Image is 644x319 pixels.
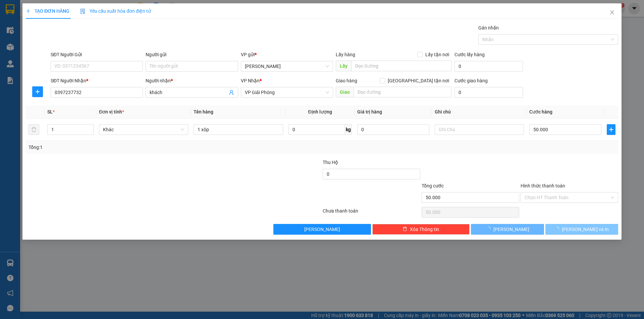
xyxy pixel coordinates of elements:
span: delete [402,227,407,232]
span: VP Nhận [241,78,260,83]
span: [PERSON_NAME] [304,226,340,233]
span: Cước hàng [529,109,552,114]
span: Tổng cước [422,183,444,188]
span: Yêu cầu xuất hóa đơn điện tử [80,8,151,14]
input: Cước giao hàng [454,87,523,98]
strong: PHIẾU BIÊN NHẬN [26,37,63,51]
span: [PERSON_NAME] [493,226,529,233]
span: Thu Hộ [323,160,338,165]
button: Close [603,3,622,22]
span: TẠO ĐƠN HÀNG [26,8,69,14]
label: Gán nhãn [478,25,499,30]
span: loading [486,227,493,231]
span: Tên hàng [194,109,213,114]
span: user-add [229,90,234,95]
label: Cước giao hàng [454,78,488,83]
div: Người nhận [146,77,238,84]
button: [PERSON_NAME] và In [545,224,618,235]
input: VD: Bàn, Ghế [194,124,283,135]
input: Dọc đường [351,61,452,71]
th: Ghi chú [432,105,527,118]
span: plus [26,9,31,13]
button: deleteXóa Thông tin [372,224,470,235]
span: SĐT XE [33,28,55,35]
label: Hình thức thanh toán [521,183,565,188]
strong: CHUYỂN PHÁT NHANH ĐÔNG LÝ [22,5,68,27]
span: [PERSON_NAME] và In [562,226,609,233]
span: Định lượng [308,109,332,114]
span: VP Giải Phóng [245,87,329,97]
img: icon [80,9,86,14]
div: Chưa thanh toán [322,207,421,219]
span: Lấy hàng [336,52,355,57]
img: logo [3,19,18,43]
input: 0 [357,124,429,135]
label: Cước lấy hàng [454,52,485,57]
div: SĐT Người Gửi [51,51,143,58]
span: close [609,10,615,15]
span: Giao [336,87,354,97]
button: [PERSON_NAME] [273,224,371,235]
span: Giá trị hàng [357,109,382,114]
span: Đơn vị tính [99,109,124,114]
span: Xóa Thông tin [410,226,439,233]
input: Cước lấy hàng [454,61,523,72]
span: HS1210250575 [71,27,111,34]
span: kg [345,124,352,135]
button: plus [32,86,43,97]
div: SĐT Người Nhận [51,77,143,84]
span: plus [607,127,615,132]
span: Lấy tận nơi [423,51,452,58]
button: [PERSON_NAME] [471,224,544,235]
div: Tổng: 1 [29,144,249,151]
input: Ghi Chú [435,124,524,135]
div: VP gửi [241,51,333,58]
span: plus [33,89,43,94]
button: delete [29,124,39,135]
span: Giao hàng [336,78,357,83]
span: Khác [103,125,184,135]
span: SL [47,109,53,114]
input: Dọc đường [354,87,452,97]
button: plus [607,124,615,135]
span: [GEOGRAPHIC_DATA] tận nơi [385,77,452,84]
span: Lấy [336,61,351,71]
span: Hoàng Sơn [245,61,329,71]
div: Người gửi [146,51,238,58]
span: loading [554,227,562,231]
